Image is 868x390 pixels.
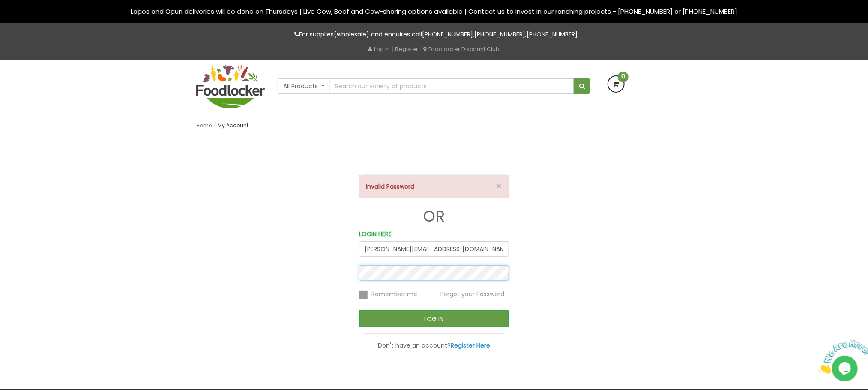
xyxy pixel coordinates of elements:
[440,290,504,299] span: Forgot your Password
[475,30,526,39] a: [PHONE_NUMBER]
[359,229,392,239] label: LOGIN HERE
[368,45,390,53] a: Log in
[618,72,629,82] span: 0
[424,45,500,53] a: Foodlocker Discount Club
[366,182,414,191] strong: Invalid Password
[196,65,265,108] img: FoodLocker
[395,45,419,53] a: Register
[359,208,509,225] h1: OR
[451,341,490,350] a: Register Here
[278,78,330,94] button: All Products
[496,182,502,191] button: ×
[196,30,672,39] p: For supplies(wholesale) and enquires call , ,
[359,310,509,327] button: LOG IN
[131,7,737,16] span: Lagos and Ogun deliveries will be done on Thursdays | Live Cow, Beef and Cow-sharing options avai...
[392,45,394,53] span: |
[527,30,578,39] a: [PHONE_NUMBER]
[359,241,509,257] input: Email
[330,78,574,94] input: Search our variety of products
[422,30,473,39] a: [PHONE_NUMBER]
[381,152,487,169] iframe: fb:login_button Facebook Social Plugin
[196,122,212,129] a: Home
[420,45,422,53] span: |
[440,290,504,298] a: Forgot your Password
[359,341,509,351] p: Don't have an account?
[815,336,868,377] iframe: chat widget
[3,3,57,37] img: Chat attention grabber
[371,290,417,299] span: Remember me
